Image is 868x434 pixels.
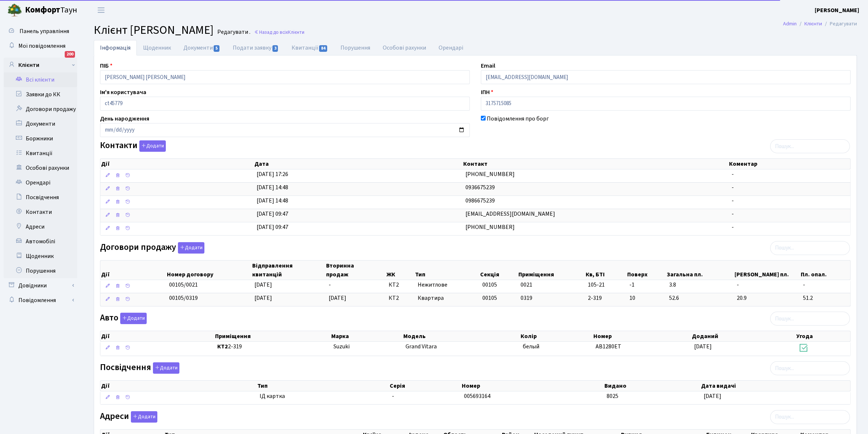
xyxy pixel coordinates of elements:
[4,219,77,234] a: Адреси
[770,410,850,424] input: Пошук...
[588,294,624,302] span: 2-319
[465,210,555,218] span: [EMAIL_ADDRESS][DOMAIN_NAME]
[100,159,254,169] th: Дії
[487,114,549,123] label: Повідомлення про борг
[100,313,147,324] label: Авто
[585,261,627,280] th: Кв, БТІ
[92,4,110,16] button: Переключити навігацію
[669,281,731,289] span: 3.8
[4,146,77,161] a: Квитанції
[737,294,797,302] span: 20.9
[523,342,539,351] span: белый
[257,381,389,391] th: Тип
[596,342,621,351] span: АВ1280ЕТ
[254,29,304,36] a: Назад до всіхКлієнти
[257,183,288,191] span: [DATE] 14:48
[4,161,77,175] a: Особові рахунки
[732,223,734,231] span: -
[482,294,497,302] span: 00105
[100,114,149,123] label: День народження
[19,27,69,35] span: Панель управління
[593,331,692,341] th: Номер
[226,40,285,55] a: Подати заявку
[482,281,497,289] span: 00105
[217,342,228,351] b: КТ2
[4,72,77,87] a: Всі клієнти
[25,4,60,16] b: Комфорт
[166,261,251,280] th: Номер договору
[815,6,859,15] a: [PERSON_NAME]
[734,261,800,280] th: [PERSON_NAME] пл.
[100,61,112,70] label: ПІБ
[770,312,850,326] input: Пошук...
[334,40,376,55] a: Порушення
[153,362,179,374] button: Посвідчення
[131,411,157,423] button: Адреси
[251,261,326,280] th: Відправлення квитанцій
[465,197,495,205] span: 0986675239
[214,45,219,52] span: 5
[822,20,857,28] li: Редагувати
[392,392,394,400] span: -
[669,294,731,302] span: 52.6
[737,281,797,289] span: -
[285,40,334,55] a: Квитанції
[18,42,65,50] span: Мої повідомлення
[770,241,850,255] input: Пошук...
[100,381,257,391] th: Дії
[691,331,796,341] th: Доданий
[701,381,850,391] th: Дата видачі
[704,392,721,400] span: [DATE]
[389,281,412,289] span: КТ2
[521,281,532,289] span: 0021
[151,361,179,374] a: Додати
[169,281,198,289] span: 00105/0021
[461,381,604,391] th: Номер
[666,261,734,280] th: Загальна пл.
[803,294,847,302] span: 51.2
[176,241,204,254] a: Додати
[100,362,179,374] label: Посвідчення
[319,45,327,52] span: 84
[100,140,166,152] label: Контакти
[65,51,75,58] div: 200
[4,234,77,249] a: Автомобілі
[100,411,157,423] label: Адреси
[732,183,734,191] span: -
[217,342,328,351] span: 2-319
[331,331,403,341] th: Марка
[800,261,850,280] th: Пл. опал.
[732,170,734,178] span: -
[260,392,386,401] span: ІД картка
[214,331,331,341] th: Приміщення
[4,24,77,39] a: Панель управління
[137,139,166,152] a: Додати
[4,278,77,293] a: Довідники
[4,263,77,278] a: Порушення
[386,261,414,280] th: ЖК
[521,294,532,302] span: 0319
[770,361,850,375] input: Пошук...
[804,20,822,28] a: Клієнти
[329,294,346,302] span: [DATE]
[257,197,288,205] span: [DATE] 14:48
[465,170,515,178] span: [PHONE_NUMBER]
[257,170,288,178] span: [DATE] 17:26
[607,392,618,400] span: 8025
[432,40,469,55] a: Орендарі
[25,4,77,17] span: Таун
[178,242,204,254] button: Договори продажу
[389,381,461,391] th: Серія
[100,88,146,97] label: Ім'я користувача
[129,410,157,423] a: Додати
[403,331,520,341] th: Модель
[630,281,663,289] span: -1
[94,22,214,39] span: Клієнт [PERSON_NAME]
[415,261,479,280] th: Тип
[630,294,663,302] span: 10
[118,312,147,324] a: Додати
[604,381,700,391] th: Видано
[4,175,77,190] a: Орендарі
[732,197,734,205] span: -
[257,223,288,231] span: [DATE] 09:47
